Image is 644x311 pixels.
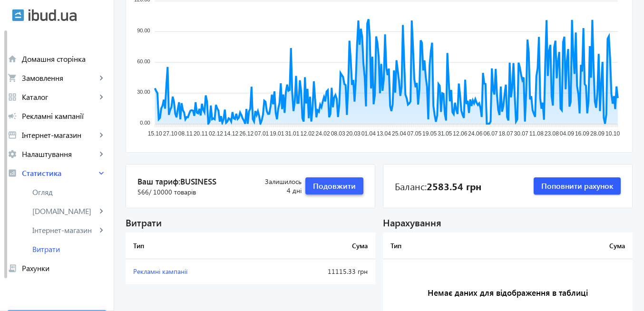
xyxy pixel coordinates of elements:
[137,187,196,197] span: 566
[29,9,77,21] img: ibud_text.svg
[97,92,106,102] mat-icon: keyboard_arrow_right
[32,244,106,254] span: Витрати
[514,131,528,137] tspan: 30.07
[178,131,193,137] tspan: 08.11
[180,176,216,186] span: Business
[590,131,605,137] tspan: 28.09
[137,89,150,95] tspan: 30.00
[254,131,269,137] tspan: 07.01
[8,130,17,140] mat-icon: storefront
[22,130,97,140] span: Інтернет-магазин
[316,131,330,137] tspan: 24.02
[250,177,302,195] div: 4 дні
[97,206,106,216] mat-icon: keyboard_arrow_right
[8,111,17,121] mat-icon: campaign
[126,233,265,259] th: Тип
[285,131,299,137] tspan: 31.01
[427,179,481,193] b: 2583.54 грн
[453,131,467,137] tspan: 12.06
[529,131,544,137] tspan: 11.08
[22,263,106,273] span: Рахунки
[22,92,97,102] span: Каталог
[313,181,356,191] span: Подовжити
[499,131,513,137] tspan: 18.07
[22,149,97,159] span: Налаштування
[545,131,559,137] tspan: 23.08
[12,9,24,21] img: ibud.svg
[224,131,238,137] tspan: 14.12
[361,131,376,137] tspan: 01.04
[300,131,314,137] tspan: 12.02
[392,131,406,137] tspan: 25.04
[8,73,17,83] mat-icon: shopping_cart
[468,131,482,137] tspan: 24.06
[395,179,481,193] div: Баланс:
[438,131,452,137] tspan: 31.05
[137,176,250,187] span: Ваш тариф:
[148,131,162,137] tspan: 15.10
[133,267,187,276] span: Рекламні кампанії
[239,131,254,137] tspan: 26.12
[22,111,106,121] span: Рекламні кампанії
[407,131,421,137] tspan: 07.05
[305,177,363,194] button: Подовжити
[137,58,150,64] tspan: 60.00
[209,131,223,137] tspan: 02.12
[8,92,17,102] mat-icon: grid_view
[8,149,17,159] mat-icon: settings
[498,233,633,259] th: Сума
[97,130,106,140] mat-icon: keyboard_arrow_right
[22,73,97,83] span: Замовлення
[560,131,574,137] tspan: 04.09
[377,131,391,137] tspan: 13.04
[383,216,633,229] div: Нарахування
[605,131,620,137] tspan: 10.10
[140,120,150,126] tspan: 0.00
[22,168,97,178] span: Статистика
[194,131,208,137] tspan: 20.11
[163,131,177,137] tspan: 27.10
[265,233,375,259] th: Сума
[97,73,106,83] mat-icon: keyboard_arrow_right
[265,259,375,284] td: 11115.33 грн
[97,149,106,159] mat-icon: keyboard_arrow_right
[97,225,106,235] mat-icon: keyboard_arrow_right
[8,263,17,273] mat-icon: receipt_long
[137,28,150,33] tspan: 90.00
[483,131,498,137] tspan: 06.07
[250,177,302,186] span: Залишилось
[534,177,621,194] button: Поповнити рахунок
[32,225,97,235] span: Інтернет-магазин
[22,54,106,64] span: Домашня сторінка
[149,187,196,196] span: / 10000 товарів
[575,131,589,137] tspan: 16.09
[422,131,437,137] tspan: 19.05
[383,233,498,259] th: Тип
[331,131,345,137] tspan: 08.03
[8,168,17,178] mat-icon: analytics
[126,216,375,229] div: Витрати
[346,131,361,137] tspan: 20.03
[541,181,613,191] span: Поповнити рахунок
[32,187,106,197] span: Огляд
[270,131,284,137] tspan: 19.01
[8,54,17,64] mat-icon: home
[97,168,106,178] mat-icon: keyboard_arrow_right
[32,206,97,216] span: [DOMAIN_NAME]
